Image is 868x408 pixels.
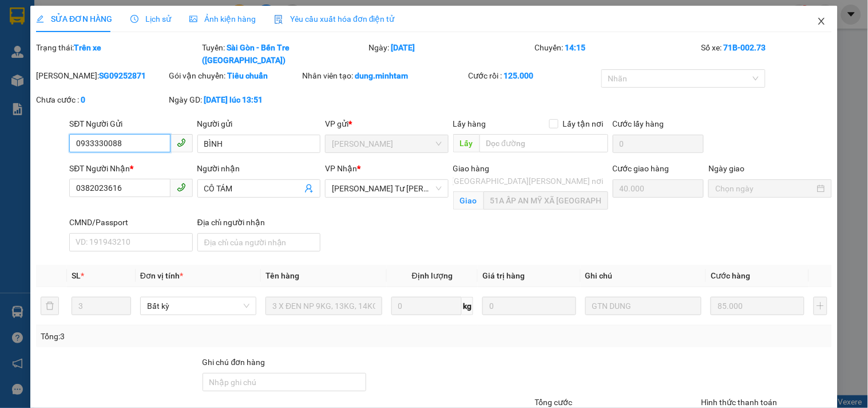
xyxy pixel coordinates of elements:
[197,216,320,229] div: Địa chỉ người nhận
[197,233,320,252] input: Địa chỉ của người nhận
[274,15,283,24] img: icon
[203,43,290,65] b: Sài Gòn - Bến Tre ([GEOGRAPHIC_DATA])
[189,15,197,23] span: picture
[189,14,256,23] span: Ảnh kiện hàng
[177,183,186,192] span: phone
[204,95,263,104] b: [DATE] lúc 13:51
[74,43,101,52] b: Trên xe
[535,398,573,407] span: Tổng cước
[36,14,112,23] span: SỬA ĐƠN HÀNG
[701,398,777,407] label: Hình thức thanh toán
[715,182,814,195] input: Ngày giao
[479,134,608,152] input: Dọc đường
[367,41,534,66] div: Ngày:
[483,191,608,210] input: Giao tận nơi
[585,297,701,315] input: Ghi Chú
[325,117,448,130] div: VP gửi
[558,117,608,130] span: Lấy tận nơi
[412,271,453,280] span: Định lượng
[302,69,466,82] div: Nhân viên tạo:
[613,179,704,198] input: Cước giao hàng
[41,330,336,343] div: Tổng: 3
[265,271,299,280] span: Tên hàng
[69,216,192,229] div: CMND/Passport
[613,119,664,128] label: Cước lấy hàng
[355,71,408,80] b: dung.minhtam
[140,271,183,280] span: Đơn vị tính
[469,69,599,82] div: Cước rồi :
[325,164,357,173] span: VP Nhận
[711,271,750,280] span: Cước hàng
[453,134,479,152] span: Lấy
[817,17,826,26] span: close
[708,164,744,173] label: Ngày giao
[36,15,44,23] span: edit
[169,69,300,82] div: Gói vận chuyển:
[81,95,85,104] b: 0
[169,93,300,106] div: Ngày GD:
[36,93,167,106] div: Chưa cước :
[203,373,367,391] input: Ghi chú đơn hàng
[147,297,249,315] span: Bất kỳ
[36,69,167,82] div: [PERSON_NAME]:
[304,184,314,193] span: user-add
[806,6,838,38] button: Close
[228,71,268,80] b: Tiêu chuẩn
[197,117,320,130] div: Người gửi
[565,43,586,52] b: 14:15
[814,297,827,315] button: plus
[711,297,804,315] input: 0
[72,271,81,280] span: SL
[453,191,483,210] span: Giao
[265,297,382,315] input: VD: Bàn, Ghế
[613,135,704,153] input: Cước lấy hàng
[700,41,833,66] div: Số xe:
[453,164,490,173] span: Giao hàng
[391,43,415,52] b: [DATE]
[130,15,138,23] span: clock-circle
[332,180,441,197] span: Ngã Tư Huyện
[453,119,486,128] span: Lấy hàng
[504,71,534,80] b: 125.000
[177,138,186,147] span: phone
[723,43,766,52] b: 71B-002.73
[274,14,395,23] span: Yêu cầu xuất hóa đơn điện tử
[482,271,525,280] span: Giá trị hàng
[197,162,320,175] div: Người nhận
[69,162,192,175] div: SĐT Người Nhận
[41,297,59,315] button: delete
[581,265,706,287] th: Ghi chú
[482,297,576,315] input: 0
[462,297,473,315] span: kg
[201,41,368,66] div: Tuyến:
[613,164,669,173] label: Cước giao hàng
[447,175,608,187] span: [GEOGRAPHIC_DATA][PERSON_NAME] nơi
[35,41,201,66] div: Trạng thái:
[69,117,192,130] div: SĐT Người Gửi
[203,358,265,367] label: Ghi chú đơn hàng
[99,71,146,80] b: SG09252871
[332,135,441,152] span: Hồ Chí Minh
[534,41,700,66] div: Chuyến:
[130,14,171,23] span: Lịch sử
